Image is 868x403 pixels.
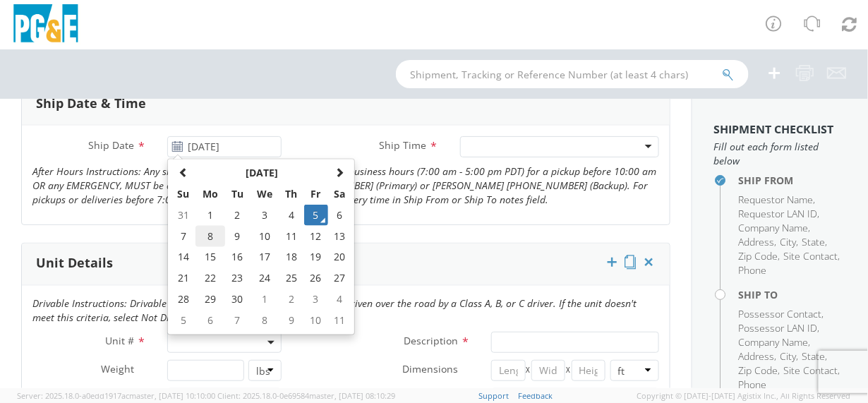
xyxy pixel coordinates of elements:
[738,207,817,220] span: Requestor LAN ID
[279,268,304,289] td: 25
[195,247,225,268] td: 15
[36,257,113,271] h3: Unit Details
[404,334,458,347] span: Description
[531,360,565,381] input: Width
[195,311,225,332] td: 6
[279,205,304,226] td: 4
[171,247,195,268] td: 14
[32,296,637,324] i: Drivable Instructions: Drivable is a unit that is roadworthy and can be driven over the road by a...
[802,235,827,249] li: ,
[334,167,344,177] span: Next Month
[802,349,825,363] span: State
[279,226,304,247] td: 11
[738,321,817,335] span: Possessor LAN ID
[195,162,327,184] th: Select Month
[738,221,810,235] li: ,
[738,378,766,391] span: Phone
[783,249,838,263] span: Site Contact
[783,249,840,263] li: ,
[738,349,776,363] li: ,
[713,121,833,137] strong: Shipment Checklist
[171,289,195,311] td: 28
[780,235,796,248] span: City
[195,184,225,205] th: Mo
[195,205,225,226] td: 1
[738,335,808,349] span: Company Name
[526,360,531,381] span: X
[250,268,279,289] td: 24
[36,97,146,111] h3: Ship Date & Time
[179,167,188,177] span: Previous Month
[32,164,656,206] i: After Hours Instructions: Any shipment request submitted after normal business hours (7:00 am - 5...
[328,247,352,268] td: 20
[304,205,328,226] td: 5
[217,390,395,401] span: Client: 2025.18.0-0e69584
[195,226,225,247] td: 8
[783,363,838,377] span: Site Contact
[491,360,525,381] input: Length
[304,268,328,289] td: 26
[250,311,279,332] td: 8
[250,289,279,311] td: 1
[637,390,851,402] span: Copyright © [DATE]-[DATE] Agistix Inc., All Rights Reserved
[396,60,749,88] input: Shipment, Tracking or Reference Number (at least 4 chars)
[171,205,195,226] td: 31
[171,268,195,289] td: 21
[279,247,304,268] td: 18
[304,226,328,247] td: 12
[279,289,304,311] td: 2
[519,390,553,401] a: Feedback
[304,289,328,311] td: 3
[225,226,250,247] td: 9
[479,390,510,401] a: Support
[738,193,815,207] li: ,
[304,311,328,332] td: 10
[572,360,605,381] input: Height
[328,311,352,332] td: 11
[738,235,774,248] span: Address
[328,226,352,247] td: 13
[738,175,847,186] h4: Ship From
[195,268,225,289] td: 22
[304,184,328,205] th: Fr
[738,321,819,335] li: ,
[250,247,279,268] td: 17
[88,138,134,152] span: Ship Date
[802,349,827,363] li: ,
[565,360,571,381] span: X
[380,138,427,152] span: Ship Time
[171,311,195,332] td: 5
[738,363,778,377] span: Zip Code
[225,247,250,268] td: 16
[738,363,780,378] li: ,
[328,268,352,289] td: 27
[780,349,796,363] span: City
[780,235,798,249] li: ,
[225,184,250,205] th: Tu
[738,263,766,277] span: Phone
[713,140,847,168] span: Fill out each form listed below
[402,362,458,375] span: Dimensions
[738,307,821,320] span: Possessor Contact
[309,390,395,401] span: master, [DATE] 08:10:29
[328,184,352,205] th: Sa
[250,205,279,226] td: 3
[225,311,250,332] td: 7
[105,334,134,347] span: Unit #
[738,235,776,249] li: ,
[11,4,81,46] img: pge-logo-06675f144f4cfa6a6814.png
[738,221,808,234] span: Company Name
[304,247,328,268] td: 19
[250,226,279,247] td: 10
[738,207,819,221] li: ,
[783,363,840,378] li: ,
[328,205,352,226] td: 6
[738,335,810,349] li: ,
[738,307,824,321] li: ,
[225,268,250,289] td: 23
[738,289,847,300] h4: Ship To
[738,349,774,363] span: Address
[738,249,778,263] span: Zip Code
[738,193,813,206] span: Requestor Name
[802,235,825,248] span: State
